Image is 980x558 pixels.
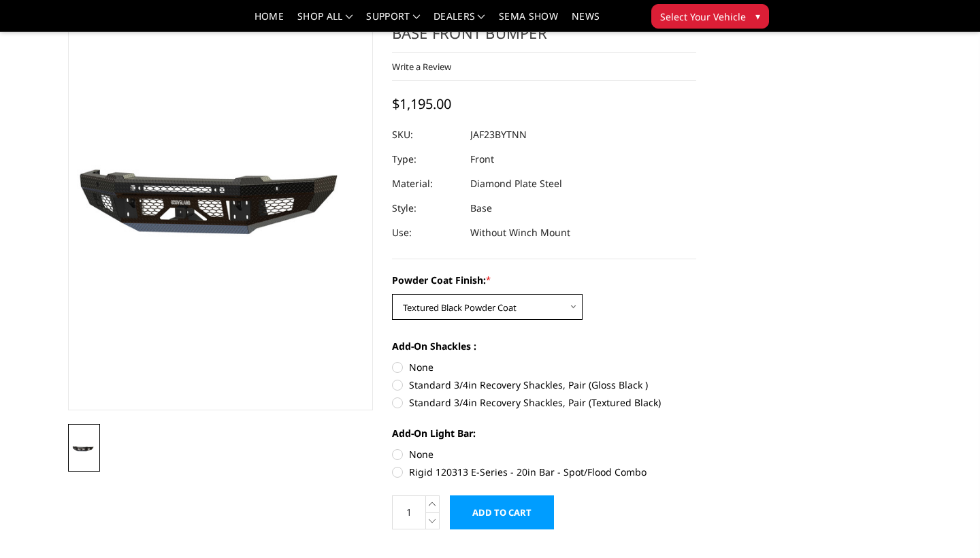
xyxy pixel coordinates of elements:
[392,447,697,461] label: None
[450,495,554,529] input: Add to Cart
[470,220,570,245] dd: Without Winch Mount
[297,12,353,31] a: shop all
[255,12,284,31] a: Home
[660,10,746,24] span: Select Your Vehicle
[572,12,600,31] a: News
[72,444,96,455] img: 2023-2025 Ford F250-350 - FT Series - Base Front Bumper
[392,61,451,73] a: Write a Review
[392,220,460,245] dt: Use:
[499,12,558,31] a: SEMA Show
[392,378,697,392] label: Standard 3/4in Recovery Shackles, Pair (Gloss Black )
[470,147,494,171] dd: Front
[392,122,460,147] dt: SKU:
[392,147,460,171] dt: Type:
[68,2,373,410] a: 2023-2025 Ford F250-350 - FT Series - Base Front Bumper
[470,122,527,147] dd: JAF23BYTNN
[392,196,460,220] dt: Style:
[392,395,697,410] label: Standard 3/4in Recovery Shackles, Pair (Textured Black)
[366,12,420,31] a: Support
[392,273,697,287] label: Powder Coat Finish:
[392,95,451,113] span: $1,195.00
[392,171,460,196] dt: Material:
[470,196,492,220] dd: Base
[434,12,485,31] a: Dealers
[392,339,697,353] label: Add-On Shackles :
[392,426,697,440] label: Add-On Light Bar:
[470,171,562,196] dd: Diamond Plate Steel
[392,360,697,374] label: None
[651,4,769,29] button: Select Your Vehicle
[392,465,697,479] label: Rigid 120313 E-Series - 20in Bar - Spot/Flood Combo
[755,9,760,23] span: ▾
